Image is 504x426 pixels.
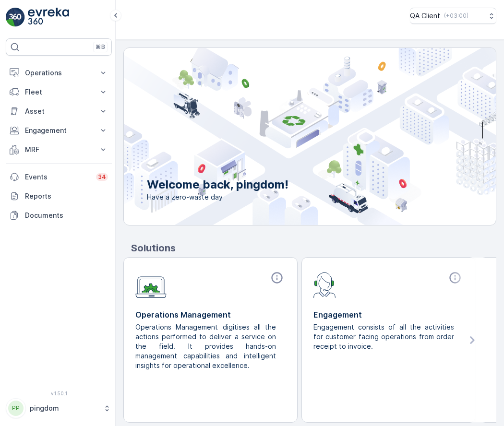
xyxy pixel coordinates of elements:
a: Events34 [6,167,112,187]
p: Documents [25,211,108,220]
button: PPpingdom [6,398,112,418]
button: Fleet [6,83,112,102]
p: Engagement [313,309,464,320]
img: module-icon [313,271,336,298]
button: QA Client(+03:00) [410,8,496,24]
p: Engagement consists of all the activities for customer facing operations from order receipt to in... [313,322,456,351]
p: Operations [25,68,93,78]
img: city illustration [81,48,496,225]
p: ( +03:00 ) [444,12,468,20]
p: Fleet [25,87,93,97]
p: Solutions [131,241,496,255]
button: Operations [6,63,112,83]
p: MRF [25,145,93,154]
div: PP [8,401,24,416]
button: Asset [6,102,112,121]
a: Reports [6,187,112,206]
span: v 1.50.1 [6,390,112,396]
span: Have a zero-waste day [147,192,288,202]
p: Asset [25,106,93,116]
img: logo [6,8,25,27]
button: Engagement [6,121,112,140]
a: Documents [6,206,112,225]
p: Engagement [25,126,93,135]
p: QA Client [410,11,440,21]
p: pingdom [30,403,98,413]
p: Operations Management digitises all the actions performed to deliver a service on the field. It p... [135,322,278,370]
p: Operations Management [135,309,286,320]
p: Events [25,172,90,182]
img: module-icon [135,271,167,298]
img: logo_light-DOdMpM7g.png [28,8,69,27]
button: MRF [6,140,112,159]
p: 34 [98,173,106,181]
p: Reports [25,191,108,201]
p: Welcome back, pingdom! [147,177,288,192]
p: ⌘B [96,43,105,51]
